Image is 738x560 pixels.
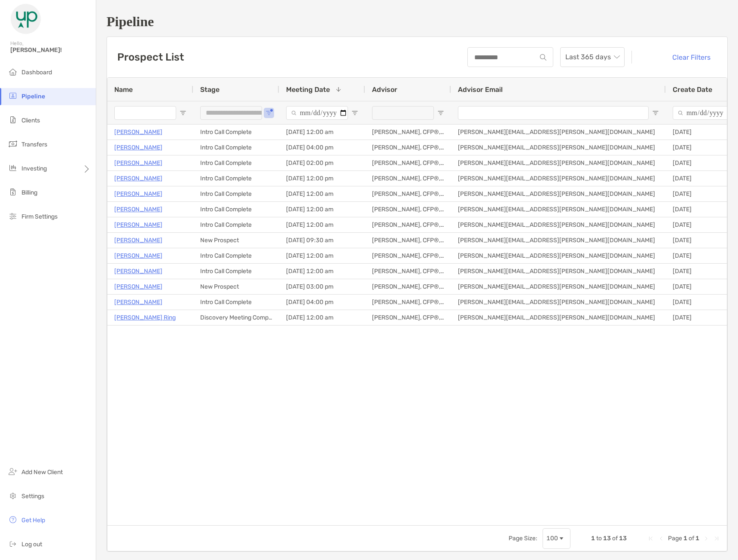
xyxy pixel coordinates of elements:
[114,235,162,246] a: [PERSON_NAME]
[193,233,279,248] div: New Prospect
[114,297,162,307] a: [PERSON_NAME]
[683,535,687,542] span: 1
[193,202,279,217] div: Intro Call Complete
[365,233,451,248] div: [PERSON_NAME], CFP®, MSF
[200,85,220,94] span: Stage
[451,233,666,248] div: [PERSON_NAME][EMAIL_ADDRESS][PERSON_NAME][DOMAIN_NAME]
[193,155,279,170] div: Intro Call Complete
[451,140,666,155] div: [PERSON_NAME][EMAIL_ADDRESS][PERSON_NAME][DOMAIN_NAME]
[114,127,162,137] a: [PERSON_NAME]
[351,110,358,116] button: Open Filter Menu
[193,310,279,325] div: Discovery Meeting Complete
[193,171,279,186] div: Intro Call Complete
[279,264,365,279] div: [DATE] 12:00 am
[114,173,162,184] a: [PERSON_NAME]
[279,295,365,310] div: [DATE] 04:00 pm
[286,85,330,94] span: Meeting Date
[365,202,451,217] div: [PERSON_NAME], CFP®, MSF
[509,535,537,542] div: Page Size:
[8,490,18,501] img: settings icon
[279,248,365,263] div: [DATE] 12:00 am
[365,217,451,232] div: [PERSON_NAME], CFP®, MSF
[713,535,720,542] div: Last Page
[193,140,279,155] div: Intro Call Complete
[451,295,666,310] div: [PERSON_NAME][EMAIL_ADDRESS][PERSON_NAME][DOMAIN_NAME]
[279,217,365,232] div: [DATE] 12:00 am
[21,469,63,476] span: Add New Client
[114,142,162,153] a: [PERSON_NAME]
[451,217,666,232] div: [PERSON_NAME][EMAIL_ADDRESS][PERSON_NAME][DOMAIN_NAME]
[265,110,272,116] button: Open Filter Menu
[193,217,279,232] div: Intro Call Complete
[647,535,654,542] div: First Page
[365,140,451,155] div: [PERSON_NAME], CFP®, MSF
[596,535,602,542] span: to
[21,493,44,500] span: Settings
[21,93,45,100] span: Pipeline
[279,171,365,186] div: [DATE] 12:00 pm
[451,171,666,186] div: [PERSON_NAME][EMAIL_ADDRESS][PERSON_NAME][DOMAIN_NAME]
[365,155,451,170] div: [PERSON_NAME], CFP®, MSF
[279,125,365,140] div: [DATE] 12:00 am
[365,310,451,325] div: [PERSON_NAME], CFP®, MSF
[279,202,365,217] div: [DATE] 12:00 am
[10,46,91,54] span: [PERSON_NAME]!
[8,91,18,101] img: pipeline icon
[437,110,444,116] button: Open Filter Menu
[286,106,348,120] input: Meeting Date Filter Input
[673,106,735,120] input: Create Date Filter Input
[365,125,451,140] div: [PERSON_NAME], CFP®, MSF
[193,295,279,310] div: Intro Call Complete
[21,69,52,76] span: Dashboard
[8,466,18,477] img: add_new_client icon
[365,295,451,310] div: [PERSON_NAME], CFP®, MSF
[603,535,611,542] span: 13
[117,51,184,63] h3: Prospect List
[114,281,162,292] a: [PERSON_NAME]
[10,3,41,34] img: Zoe Logo
[114,85,133,94] span: Name
[114,312,176,323] a: [PERSON_NAME] Ring
[365,264,451,279] div: [PERSON_NAME], CFP®, MSF
[279,279,365,294] div: [DATE] 03:00 pm
[546,535,558,542] div: 100
[21,517,45,524] span: Get Help
[193,125,279,140] div: Intro Call Complete
[8,115,18,125] img: clients icon
[695,535,699,542] span: 1
[114,204,162,215] a: [PERSON_NAME]
[8,514,18,525] img: get-help icon
[451,264,666,279] div: [PERSON_NAME][EMAIL_ADDRESS][PERSON_NAME][DOMAIN_NAME]
[540,54,546,61] img: input icon
[114,250,162,261] p: [PERSON_NAME]
[668,535,682,542] span: Page
[451,155,666,170] div: [PERSON_NAME][EMAIL_ADDRESS][PERSON_NAME][DOMAIN_NAME]
[619,535,627,542] span: 13
[114,158,162,168] a: [PERSON_NAME]
[114,266,162,277] a: [PERSON_NAME]
[652,110,659,116] button: Open Filter Menu
[193,279,279,294] div: New Prospect
[673,85,712,94] span: Create Date
[372,85,397,94] span: Advisor
[21,117,40,124] span: Clients
[8,139,18,149] img: transfers icon
[689,535,694,542] span: of
[279,155,365,170] div: [DATE] 02:00 pm
[703,535,710,542] div: Next Page
[279,140,365,155] div: [DATE] 04:00 pm
[193,264,279,279] div: Intro Call Complete
[365,248,451,263] div: [PERSON_NAME], CFP®, MSF
[451,310,666,325] div: [PERSON_NAME][EMAIL_ADDRESS][PERSON_NAME][DOMAIN_NAME]
[8,539,18,549] img: logout icon
[565,48,619,67] span: Last 365 days
[21,189,37,196] span: Billing
[543,528,570,549] div: Page Size
[451,202,666,217] div: [PERSON_NAME][EMAIL_ADDRESS][PERSON_NAME][DOMAIN_NAME]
